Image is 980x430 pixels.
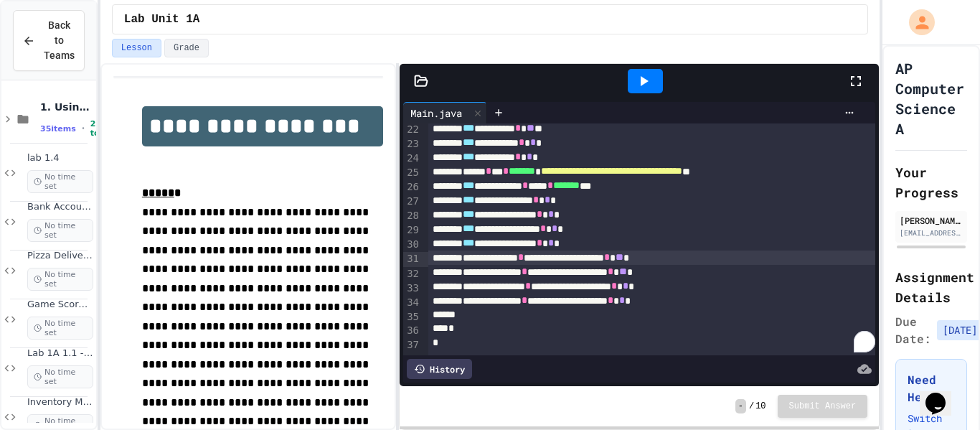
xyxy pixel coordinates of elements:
span: Inventory Management System [27,396,93,408]
span: Submit Answer [789,401,857,412]
div: 35 [403,310,421,324]
h2: Your Progress [895,162,967,202]
div: [PERSON_NAME] [900,214,963,227]
span: 10 [755,401,765,412]
span: Bank Account Fixer [27,201,93,213]
span: 1. Using Objects and Methods [40,101,93,113]
span: Pizza Delivery Calculator [27,250,93,262]
button: Back to Teams [13,10,85,71]
div: 29 [403,223,421,238]
span: Due Date: [895,313,931,347]
div: 24 [403,151,421,166]
div: 34 [403,296,421,310]
iframe: chat widget [920,373,966,416]
div: History [407,359,472,379]
div: Main.java [403,102,487,123]
div: [EMAIL_ADDRESS][DOMAIN_NAME] [900,228,963,238]
div: 31 [403,252,421,266]
div: 26 [403,180,421,195]
div: 28 [403,209,421,223]
div: Main.java [403,106,469,121]
div: 27 [403,195,421,209]
div: 33 [403,281,421,296]
h1: AP Computer Science A [895,58,967,139]
div: 37 [403,338,421,352]
span: Game Score Tracker [27,299,93,311]
h3: Need Help? [908,371,955,406]
span: No time set [27,365,93,388]
button: Grade [164,39,209,57]
div: 22 [403,123,421,137]
div: 25 [403,166,421,180]
span: / [749,401,754,412]
div: 32 [403,267,421,281]
span: lab 1.4 [27,152,93,164]
div: 30 [403,238,421,252]
h2: Assignment Details [895,267,967,307]
span: • [82,123,85,134]
span: No time set [27,268,93,291]
span: Back to Teams [44,18,75,63]
span: Lab 1A 1.1 - 1.6 [27,347,93,360]
div: 23 [403,137,421,151]
div: My Account [894,6,938,39]
span: No time set [27,170,93,193]
span: Lab Unit 1A [124,11,200,28]
span: No time set [27,219,93,242]
span: 2h total [90,119,111,138]
button: Lesson [112,39,161,57]
span: - [735,399,746,413]
button: Submit Answer [778,395,868,418]
div: 36 [403,324,421,338]
span: 35 items [40,124,76,134]
span: No time set [27,317,93,340]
